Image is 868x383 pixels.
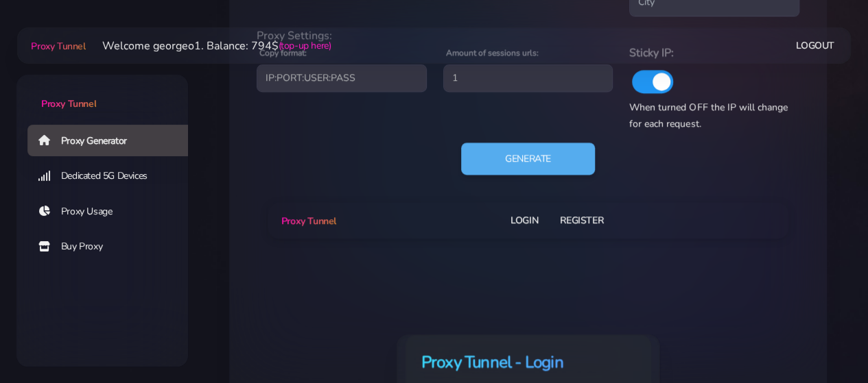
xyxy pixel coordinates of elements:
a: Proxy Tunnel [279,210,336,232]
a: Register [560,208,603,233]
span: Proxy Tunnel [31,40,85,53]
a: Login [511,208,538,233]
a: Dedicated 5G Devices [27,160,199,192]
a: Proxy Usage [27,196,199,227]
a: Logout [796,33,834,58]
span: Proxy Tunnel [41,97,96,110]
span: When turned OFF the IP will change for each request. [629,101,787,130]
li: Welcome georgeo1. Balance: 794$ [86,38,331,54]
a: Proxy Tunnel [16,75,188,111]
a: Buy Proxy [27,231,199,262]
span: Proxy Tunnel [281,214,336,227]
h4: Proxy Tunnel - Login [421,351,635,373]
button: Generate [461,143,595,175]
a: Proxy Tunnel [28,35,85,57]
a: (top-up here) [279,38,331,53]
a: Proxy Generator [27,125,199,156]
iframe: Webchat Widget [801,317,851,366]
